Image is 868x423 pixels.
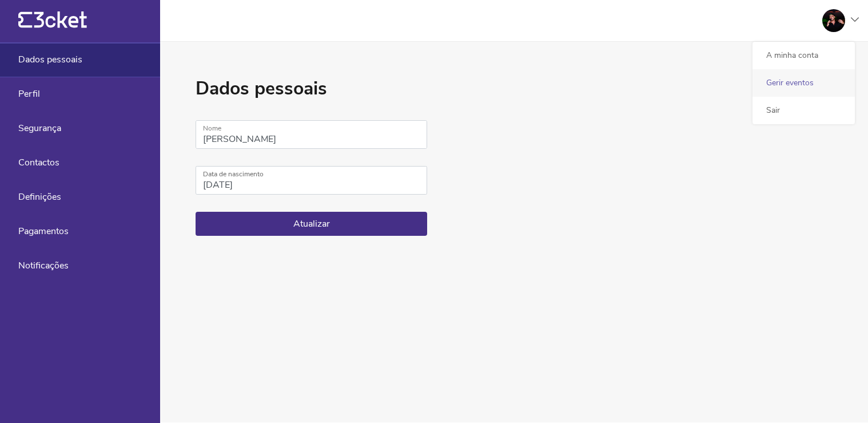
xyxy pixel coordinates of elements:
span: Contactos [18,157,59,168]
span: Perfil [18,89,40,99]
a: A minha conta [752,42,855,69]
span: Notificações [18,260,69,271]
button: Atualizar [196,212,427,236]
input: Nome [196,120,427,149]
a: Gerir eventos [752,69,855,97]
span: Segurança [18,123,61,133]
span: Pagamentos [18,226,69,236]
a: {' '} [18,23,87,31]
label: Data de nascimento [196,166,427,182]
a: Sair [766,105,780,116]
span: Definições [18,192,61,202]
h1: Dados pessoais [196,76,427,101]
g: {' '} [18,12,32,28]
span: Dados pessoais [18,54,82,65]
